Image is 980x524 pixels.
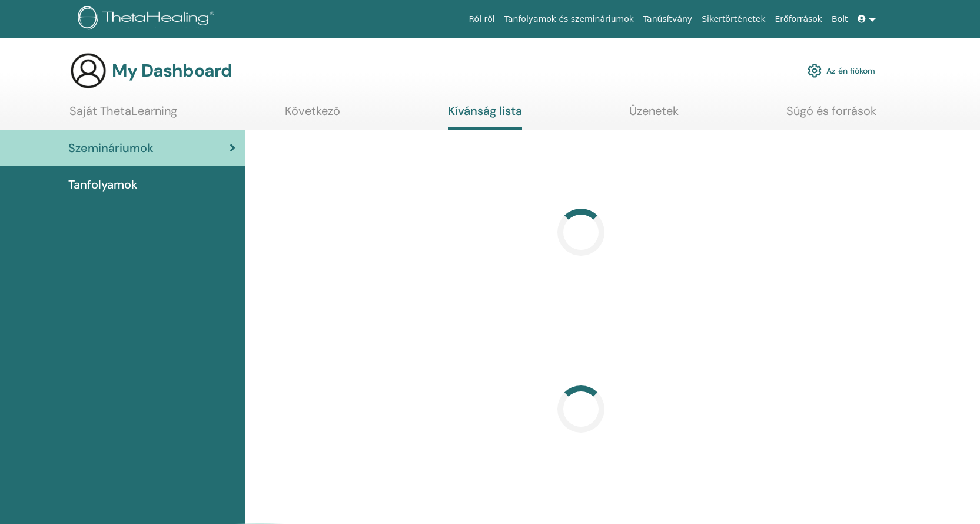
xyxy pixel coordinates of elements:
img: logo.png [78,6,218,32]
img: cog.svg [808,61,822,81]
a: Bolt [827,8,853,30]
span: Tanfolyamok [68,176,138,193]
a: Ról ről [464,8,500,30]
span: Szemináriumok [68,139,154,157]
a: Sikertörténetek [697,8,770,30]
a: Tanúsítvány [639,8,697,30]
a: Üzenetek [629,104,679,127]
a: Az én fiókom [808,58,875,84]
a: Tanfolyamok és szemináriumok [500,8,639,30]
img: generic-user-icon.jpg [69,52,107,90]
h3: My Dashboard [112,60,232,81]
a: Erőforrások [770,8,827,30]
a: Saját ThetaLearning [69,104,177,127]
a: Kívánság lista [448,104,522,130]
a: Következő [285,104,340,127]
a: Súgó és források [786,104,876,127]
